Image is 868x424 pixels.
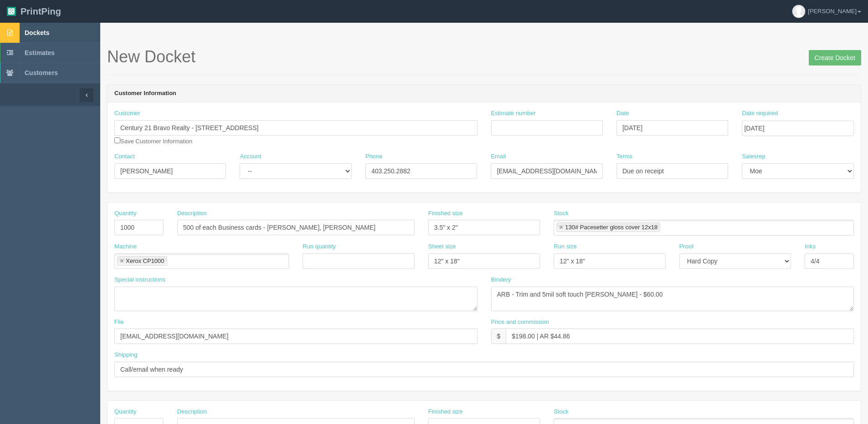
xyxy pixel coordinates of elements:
[240,152,261,161] label: Account
[616,109,629,118] label: Date
[126,258,164,264] div: Xerox CP1000
[742,109,778,118] label: Date required
[554,408,569,416] label: Stock
[428,408,463,416] label: Finished size
[792,5,805,18] img: avatar_default-7531ab5dedf162e01f1e0bb0964e6a185e93c5c22dfe317fb01d7f8cd2b1632c.jpg
[177,408,207,416] label: Description
[428,242,456,251] label: Sheet size
[491,109,536,118] label: Estimate number
[114,242,137,251] label: Machine
[491,328,506,344] div: $
[809,50,861,66] input: Create Docket
[114,109,140,118] label: Customer
[114,120,478,136] input: Enter customer name
[114,209,136,218] label: Quantity
[114,408,136,416] label: Quantity
[742,152,765,161] label: Salesrep
[554,242,577,251] label: Run size
[114,152,135,161] label: Contact
[303,242,336,251] label: Run quantity
[491,276,511,284] label: Bindery
[114,276,165,284] label: Special instructions
[565,224,657,230] div: 130# Pacesetter gloss cover 12x18
[114,109,478,146] div: Save Customer Information
[114,351,138,359] label: Shipping
[114,287,478,311] textarea: [PERSON_NAME] [PERSON_NAME]
[679,242,693,251] label: Proof
[554,209,569,218] label: Stock
[616,152,632,161] label: Terms
[428,209,463,218] label: Finished size
[108,85,861,103] header: Customer Information
[25,29,49,36] span: Dockets
[107,48,861,66] h1: New Docket
[114,318,124,327] label: File
[25,69,58,76] span: Customers
[7,7,16,16] img: logo-3e63b451c926e2ac314895c53de4908e5d424f24456219fb08d385ab2e579770.png
[365,152,383,161] label: Phone
[491,152,506,161] label: Email
[805,242,816,251] label: Inks
[177,209,207,218] label: Description
[491,318,549,327] label: Price and commission
[25,49,55,56] span: Estimates
[491,287,854,311] textarea: ARB - Trim and 5mil soft touch [PERSON_NAME] - $60.00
